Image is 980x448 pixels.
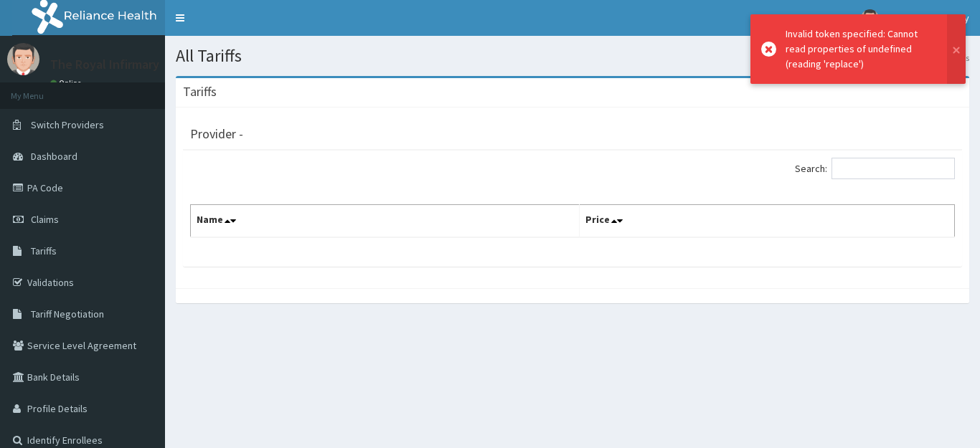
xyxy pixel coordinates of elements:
span: Tariffs [31,244,57,257]
h3: Tariffs [183,85,217,98]
input: Search: [831,158,955,179]
img: User Image [861,9,879,27]
span: Tariff Negotiation [31,308,104,320]
h3: Provider - [190,128,243,140]
div: Invalid token specified: Cannot read properties of undefined (reading 'replace') [786,27,933,72]
span: Claims [31,213,59,226]
th: Name [191,205,580,238]
label: Search: [795,158,955,179]
a: Online [50,78,85,88]
th: Price [580,205,955,238]
span: The Royal Infirmary [887,11,969,24]
h1: All Tariffs [176,47,969,65]
img: User Image [7,43,39,75]
span: Switch Providers [31,118,104,131]
p: The Royal Infirmary [50,58,159,71]
span: Dashboard [31,150,77,163]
